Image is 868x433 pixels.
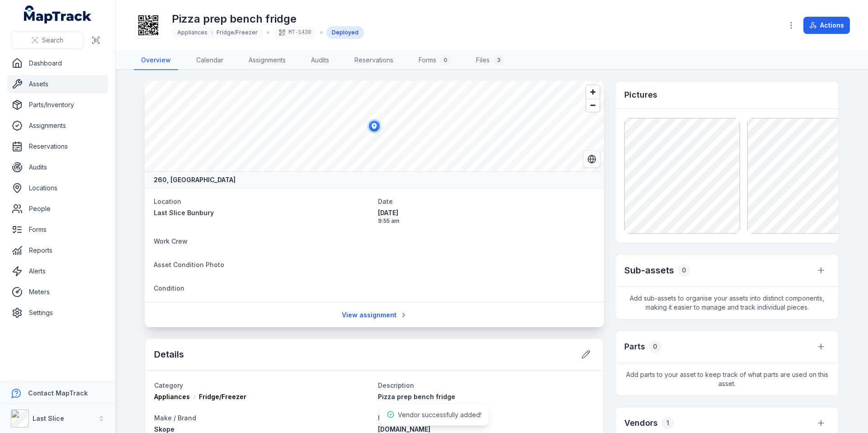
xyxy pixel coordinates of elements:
[24,5,92,24] a: MapTrack
[624,264,674,277] h2: Sub-assets
[649,340,661,353] div: 0
[661,417,674,429] div: 1
[154,208,371,217] a: Last Slice Bunbury
[154,261,224,268] span: Asset Condition Photo
[347,51,401,70] a: Reservations
[398,411,481,419] span: Vendor successfully added!
[378,208,595,217] span: [DATE]
[7,137,108,155] a: Reservations
[586,99,599,112] button: Zoom out
[7,179,108,197] a: Locations
[172,12,364,26] h1: Pizza prep bench fridge
[154,381,183,389] span: Category
[154,348,184,361] h2: Details
[154,284,184,292] span: Condition
[440,55,451,66] div: 0
[7,54,108,72] a: Dashboard
[11,32,84,49] button: Search
[624,340,645,353] h3: Parts
[378,393,455,400] span: Pizza prep bench fridge
[7,221,108,239] a: Forms
[7,283,108,301] a: Meters
[154,392,190,401] span: Appliances
[33,414,64,422] strong: Last Slice
[145,81,604,171] canvas: Map
[615,287,839,319] span: Add sub-assets to organise your assets into distinct components, making it easier to manage and t...
[378,198,393,205] span: Date
[493,55,504,66] div: 3
[7,200,108,218] a: People
[378,381,414,389] span: Description
[7,75,108,93] a: Assets
[7,304,108,322] a: Settings
[7,158,108,176] a: Audits
[411,51,458,70] a: Forms0
[304,51,336,70] a: Audits
[615,363,839,395] span: Add parts to your asset to keep track of what parts are used on this asset.
[154,198,181,205] span: Location
[177,29,208,36] span: Appliances
[624,89,657,101] h3: Pictures
[217,29,258,36] span: Fridge/Freezer
[154,209,214,216] span: Last Slice Bunbury
[326,26,364,39] div: Deployed
[678,264,690,277] div: 0
[803,17,850,34] button: Actions
[378,425,430,433] span: [DOMAIN_NAME]
[273,26,316,39] div: MT-1430
[42,36,63,45] span: Search
[154,237,188,245] span: Work Crew
[134,51,178,70] a: Overview
[336,306,413,324] a: View assignment
[154,175,236,184] strong: 260, [GEOGRAPHIC_DATA]
[28,389,88,397] strong: Contact MapTrack
[378,414,398,422] span: Model
[378,208,595,225] time: 10/10/2025, 9:55:46 am
[241,51,293,70] a: Assignments
[378,217,595,225] span: 9:55 am
[154,414,196,422] span: Make / Brand
[624,417,658,429] h3: Vendors
[154,425,175,433] span: Skope
[7,117,108,135] a: Assignments
[7,96,108,114] a: Parts/Inventory
[199,392,246,401] span: Fridge/Freezer
[469,51,511,70] a: Files3
[7,262,108,280] a: Alerts
[583,151,600,168] button: Switch to Satellite View
[189,51,231,70] a: Calendar
[7,241,108,259] a: Reports
[586,85,599,99] button: Zoom in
